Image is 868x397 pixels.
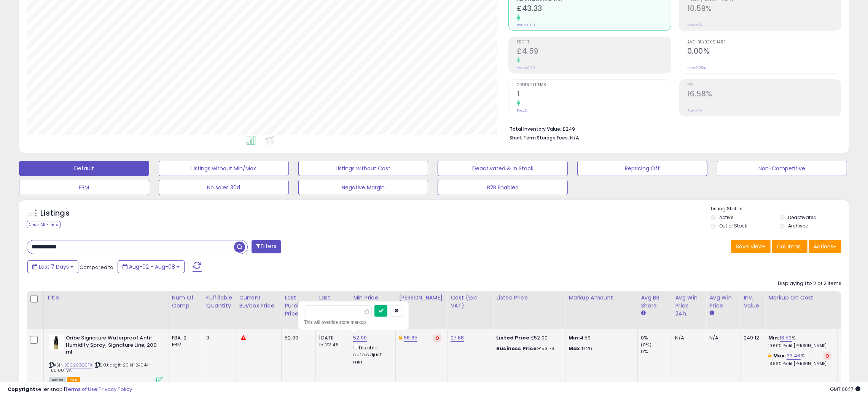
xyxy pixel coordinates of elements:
b: Min: [768,334,780,341]
p: 10.60% Profit [PERSON_NAME] [768,343,831,349]
b: Business Price: [496,345,538,352]
small: Prev: N/A [687,108,702,113]
p: 18.89% Profit [PERSON_NAME] [768,361,831,367]
b: Max: [773,352,787,359]
label: Out of Stock [719,223,747,229]
button: Save View [731,240,771,253]
h5: Listings [40,208,70,219]
div: 0% [641,335,672,341]
span: Last 7 Days [39,263,69,271]
span: All listings currently available for purchase on Amazon [49,377,66,383]
button: B2B Enabled [438,180,568,195]
span: Profit [517,40,671,45]
button: Negative Margin [298,180,428,195]
strong: Copyright [8,386,35,393]
b: Oribe Signature Waterproof Anti-Humidity Spray, Signature Line, 200 ml [66,335,158,358]
a: 58.85 [404,334,417,342]
h2: 16.58% [687,90,841,100]
a: 16.59 [780,334,792,342]
div: FBM: 1 [172,341,197,348]
span: Compared to: [80,264,115,271]
button: Non-Competitive [717,161,847,176]
p: 9.26 [569,345,632,352]
b: Total Inventory Value: [510,126,561,132]
span: 2025-08-16 06:17 GMT [830,386,860,393]
div: 9 [206,335,230,341]
span: Ordered Items [517,83,671,87]
a: 33.46 [787,352,801,360]
div: ASIN: [49,335,163,383]
button: Listings without Min/Max [159,161,289,176]
button: Default [19,161,149,176]
div: [PERSON_NAME] [399,294,444,302]
span: | SKU: qogit-29.14-24044---50.00-VA1 [49,362,153,373]
h2: 1 [517,90,671,100]
div: Current Buybox Price [239,294,278,310]
span: FBA [67,377,80,383]
small: Prev: £0.00 [517,23,535,27]
small: Prev: N/A [687,23,702,27]
div: 52.00 [285,335,310,341]
label: Deactivated [788,214,817,221]
small: Avg Win Price. [709,310,714,317]
div: 249.12 [744,335,759,341]
div: Num of Comp. [172,294,200,310]
small: Avg BB Share. [641,310,645,317]
label: Archived [788,223,809,229]
small: Prev: 0 [517,108,527,113]
div: Clear All Filters [27,221,61,228]
div: Displaying 1 to 2 of 2 items [778,280,841,287]
small: Prev: £0.00 [517,66,535,70]
a: 52.00 [353,334,367,342]
th: The percentage added to the cost of goods (COGS) that forms the calculator for Min & Max prices. [765,291,838,329]
span: Columns [777,243,801,250]
h2: 10.59% [687,4,841,14]
div: % [768,352,831,367]
div: Min Price [353,294,392,302]
label: Active [719,214,733,221]
button: Columns [772,240,807,253]
div: seller snap | | [8,386,132,393]
h2: £4.59 [517,47,671,57]
div: Inv. value [744,294,762,310]
h2: £43.33 [517,4,671,14]
li: £249 [510,124,836,133]
h2: 0.00% [687,47,841,57]
div: Disable auto adjust min [353,343,390,365]
strong: Min: [569,334,580,341]
div: This will override store markup [304,319,403,326]
div: Fulfillable Quantity [206,294,233,310]
button: No sales 30d [159,180,289,195]
a: Terms of Use [65,386,97,393]
div: N/A [709,335,734,341]
p: 4.59 [569,335,632,341]
div: Last Purchase Date (GMT) [319,294,347,326]
a: Privacy Policy [99,386,132,393]
div: N/A [675,335,700,341]
button: Repricing Off [577,161,707,176]
div: Cost (Exc. VAT) [451,294,490,310]
button: Aug-02 - Aug-08 [118,260,185,273]
span: Avg. Buybox Share [687,40,841,45]
div: Avg Win Price 24h. [675,294,703,318]
button: Listings without Cost [298,161,428,176]
button: FBM [19,180,149,195]
b: Short Term Storage Fees: [510,134,569,141]
strong: Max: [569,345,582,352]
div: Avg BB Share [641,294,669,310]
div: Last Purchase Price [285,294,312,318]
span: N/A [570,134,579,141]
a: 27.68 [451,334,464,342]
b: Listed Price: [496,334,531,341]
small: Prev: 0.00% [687,66,706,70]
button: Deactivated & In Stock [438,161,568,176]
button: Filters [252,240,281,253]
button: Last 7 Days [27,260,78,273]
div: Markup on Cost [768,294,834,302]
div: 0% [641,348,672,355]
div: Avg Win Price [709,294,737,310]
div: % [768,335,831,349]
div: Listed Price [496,294,562,302]
img: 31EOL7lvDaL._SL40_.jpg [49,335,64,350]
small: (0%) [641,342,651,348]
